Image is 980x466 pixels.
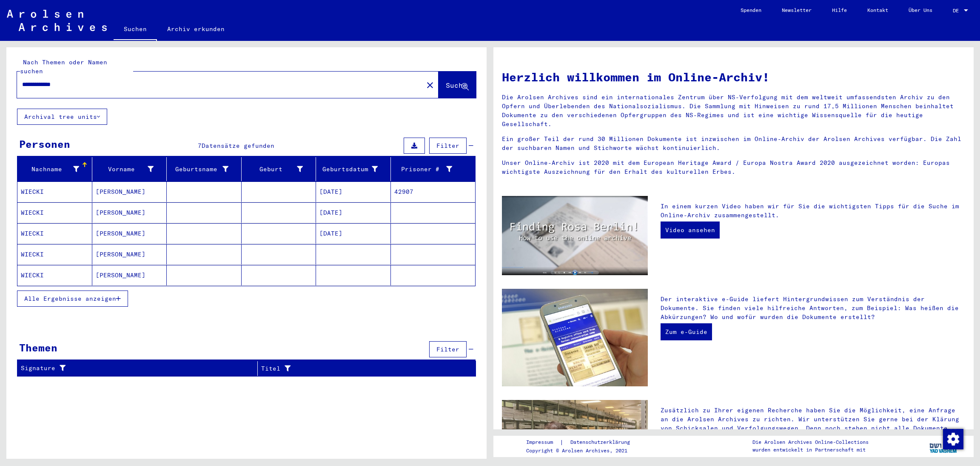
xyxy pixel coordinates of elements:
[425,80,435,90] mat-icon: close
[436,345,459,353] span: Filter
[316,223,391,244] mat-cell: [DATE]
[92,157,167,181] mat-header-cell: Vorname
[242,157,316,181] mat-header-cell: Geburt‏
[394,165,453,174] div: Prisoner #
[21,165,79,174] div: Nachname
[446,81,467,89] span: Suche
[21,162,92,176] div: Nachname
[92,244,167,265] mat-cell: [PERSON_NAME]
[17,109,107,125] button: Archival tree units
[394,162,465,176] div: Prisoner #
[92,223,167,244] mat-cell: [PERSON_NAME]
[316,202,391,223] mat-cell: [DATE]
[7,10,107,31] img: Arolsen_neg.svg
[391,181,476,202] mat-cell: 42907
[752,446,869,454] p: wurden entwickelt in Partnerschaft mit
[17,265,92,285] mat-cell: WIECKI
[245,165,303,174] div: Geburt‏
[17,157,92,181] mat-header-cell: Nachname
[526,447,640,454] p: Copyright © Arolsen Archives, 2021
[661,202,965,220] p: In einem kurzen Video haben wir für Sie die wichtigsten Tipps für die Suche im Online-Archiv zusa...
[429,341,467,357] button: Filter
[943,429,963,449] img: Zustimmung ändern
[17,181,92,202] mat-cell: WIECKI
[96,165,154,174] div: Vorname
[96,162,167,176] div: Vorname
[114,19,157,41] a: Suchen
[429,138,467,154] button: Filter
[526,438,560,447] a: Impressum
[19,136,70,152] div: Personen
[319,165,378,174] div: Geburtsdatum
[661,406,965,442] p: Zusätzlich zu Ihrer eigenen Recherche haben Sie die Möglichkeit, eine Anfrage an die Arolsen Arch...
[928,435,960,457] img: yv_logo.png
[436,142,459,150] span: Filter
[564,438,640,447] a: Datenschutzerklärung
[502,93,965,129] p: Die Arolsen Archives sind ein internationales Zentrum über NS-Verfolgung mit dem weltweit umfasse...
[170,162,241,176] div: Geburtsname
[661,295,965,322] p: Der interaktive e-Guide liefert Hintergrundwissen zum Verständnis der Dokumente. Sie finden viele...
[92,181,167,202] mat-cell: [PERSON_NAME]
[261,364,455,373] div: Titel
[261,362,465,375] div: Titel
[17,291,128,307] button: Alle Ergebnisse anzeigen
[319,162,390,176] div: Geburtsdatum
[202,142,274,150] span: Datensätze gefunden
[316,157,391,181] mat-header-cell: Geburtsdatum
[953,8,962,14] span: DE
[391,157,476,181] mat-header-cell: Prisoner #
[17,223,92,244] mat-cell: WIECKI
[661,323,712,340] a: Zum e-Guide
[245,162,316,176] div: Geburt‏
[157,19,235,39] a: Archiv erkunden
[752,438,869,446] p: Die Arolsen Archives Online-Collections
[439,72,476,98] button: Suche
[170,165,228,174] div: Geburtsname
[502,158,965,176] p: Unser Online-Archiv ist 2020 mit dem European Heritage Award / Europa Nostra Award 2020 ausgezeic...
[24,295,116,302] span: Alle Ergebnisse anzeigen
[502,135,965,152] p: Ein großer Teil der rund 30 Millionen Dokumente ist inzwischen im Online-Archiv der Arolsen Archi...
[92,265,167,285] mat-cell: [PERSON_NAME]
[17,202,92,223] mat-cell: WIECKI
[20,58,107,75] mat-label: Nach Themen oder Namen suchen
[502,289,648,386] img: eguide.jpg
[316,181,391,202] mat-cell: [DATE]
[167,157,242,181] mat-header-cell: Geburtsname
[19,340,57,355] div: Themen
[92,202,167,223] mat-cell: [PERSON_NAME]
[526,438,640,447] div: |
[661,221,720,239] a: Video ansehen
[21,362,257,375] div: Signature
[17,244,92,265] mat-cell: WIECKI
[502,68,965,86] h1: Herzlich willkommen im Online-Archiv!
[21,364,247,373] div: Signature
[422,76,439,93] button: Clear
[198,142,202,150] span: 7
[502,196,648,276] img: video.jpg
